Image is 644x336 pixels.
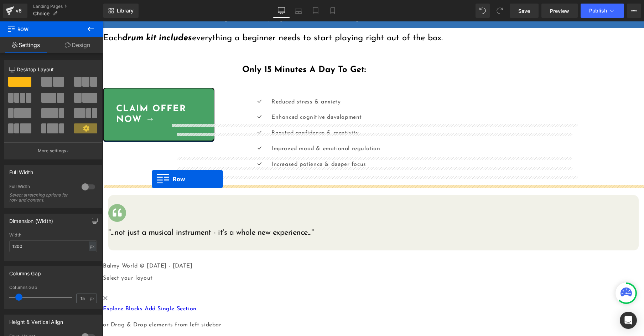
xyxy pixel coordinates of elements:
button: More [627,4,641,18]
div: Columns Gap [9,266,41,276]
a: Preview [541,4,578,18]
div: Width [9,233,97,238]
span: Row [7,21,78,37]
div: Height & Vertical Align [9,315,63,325]
i: drum kit includes [19,12,89,21]
span: Publish [589,8,607,14]
p: Desktop Layout [9,66,97,73]
a: Design [52,37,103,53]
span: Library [117,7,134,14]
div: Columns Gap [9,285,97,290]
a: Landing Pages [33,4,103,9]
span: Choice [33,11,50,16]
div: Full Width [9,165,33,175]
button: Publish [581,4,624,18]
div: Open Intercom Messenger [620,312,637,329]
div: Dimension (Width) [9,214,53,224]
span: Save [518,7,530,15]
p: Reduced stress & anxiety [168,76,277,86]
div: Select stretching options for row and content. [9,193,73,203]
input: auto [9,240,97,252]
div: v6 [14,6,23,15]
div: Full Width [9,184,74,191]
button: More settings [4,142,102,159]
h1: "...not just a musical instrument - it's a whole new experience..." [5,207,536,217]
a: v6 [3,4,27,18]
a: Tablet [307,4,324,18]
a: Mobile [324,4,341,18]
div: Enhanced cognitive development [168,91,277,101]
a: New Library [103,4,139,18]
p: Improved mood & emotional regulation [168,122,277,133]
div: px [89,241,96,251]
a: Desktop [273,4,290,18]
span: Preview [550,7,569,15]
strong: Only 15 Minutes A Day To Get: [139,44,263,53]
p: Boosted confidence & creativity [168,107,277,117]
a: Add Single Section [42,285,94,290]
button: Redo [493,4,507,18]
p: More settings [38,148,66,154]
button: Undo [476,4,490,18]
p: Increased patience & deeper focus [168,138,277,148]
a: Laptop [290,4,307,18]
span: px [90,296,96,301]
